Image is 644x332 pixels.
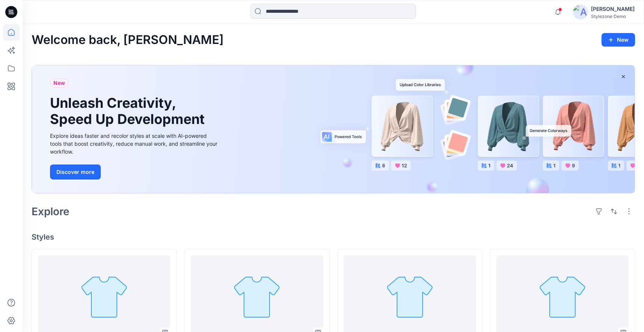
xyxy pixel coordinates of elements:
[53,78,65,88] span: New
[50,95,208,127] h1: Unleash Creativity, Speed Up Development
[50,164,219,180] a: Discover more
[591,5,635,14] div: [PERSON_NAME]
[50,132,219,155] div: Explore ideas faster and recolor styles at scale with AI-powered tools that boost creativity, red...
[32,33,224,47] h2: Welcome back, [PERSON_NAME]
[591,14,635,19] div: Stylezone Demo
[573,5,588,20] img: avatar
[602,33,635,47] button: New
[50,164,101,180] button: Discover more
[32,205,70,217] h2: Explore
[32,232,635,241] h4: Styles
